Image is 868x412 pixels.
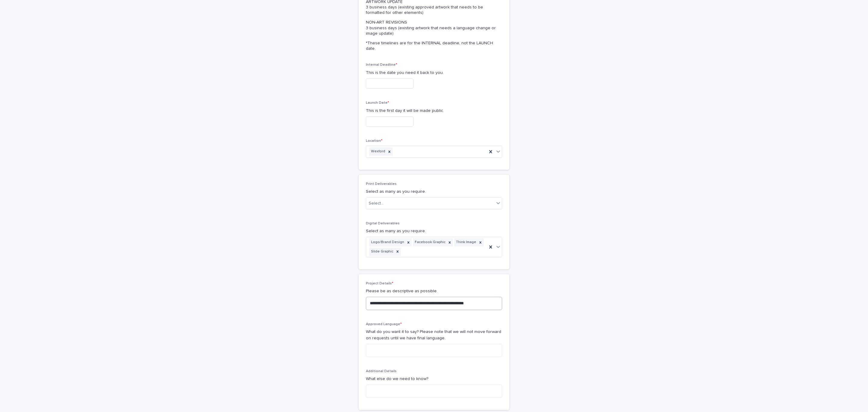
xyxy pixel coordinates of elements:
span: Project Details [366,282,393,285]
p: This is the first day it will be made public. [366,108,502,114]
span: Location [366,139,382,143]
div: Select... [369,200,384,207]
p: What else do we need to know? [366,376,502,382]
span: Additional Details [366,369,397,373]
p: *These timelines are for the INTERNAL deadline, not the LAUNCH date. [366,40,500,51]
span: Launch Date [366,101,389,105]
p: Select as many as you require. [366,228,502,234]
div: Think Image [454,238,477,246]
span: Approved Language [366,322,402,326]
span: Digital Deliverables [366,222,400,225]
div: Slide Graphic [369,248,394,256]
p: Select as many as you require. [366,189,502,195]
span: Print Deliverables [366,182,397,186]
div: Facebook Graphic [413,238,446,246]
p: Please be as descriptive as possible. [366,288,502,294]
p: NON-ART REVISIONS 3 business days (existing artwork that needs a language change or image update) [366,20,500,36]
p: This is the date you need it back to you. [366,70,502,76]
span: Internal Deadline [366,63,397,67]
div: Logo/Brand Design [369,238,405,246]
div: Wexford [369,147,386,156]
p: What do you want it to say? Please note that we will not move forward on requests until we have f... [366,329,502,341]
